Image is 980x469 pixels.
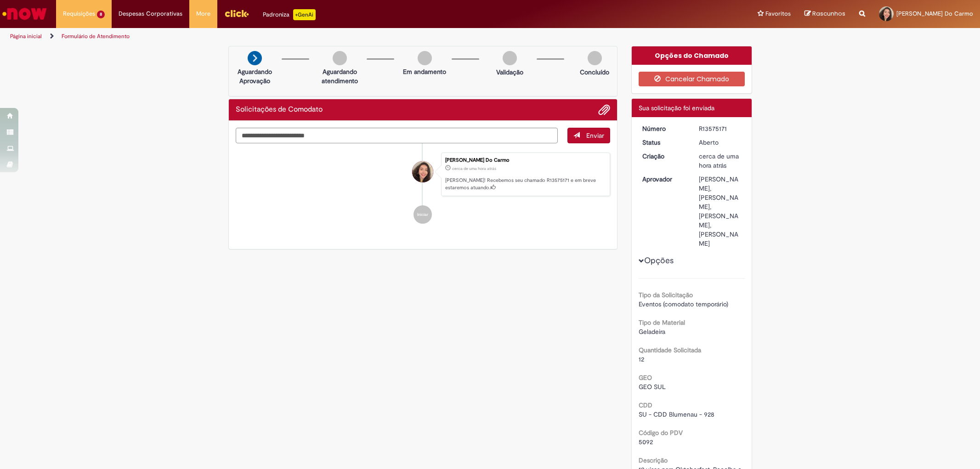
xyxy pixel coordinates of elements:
[263,9,316,20] div: Padroniza
[7,28,646,45] ul: Trilhas de página
[639,456,668,464] b: Descrição
[639,328,665,336] span: Geladeira
[699,152,739,170] time: 29/09/2025 09:08:36
[236,143,611,233] ul: Histórico de tíquete
[452,166,496,171] span: cerca de uma hora atrás
[812,9,845,18] span: Rascunhos
[333,51,347,65] img: img-circle-grey.png
[236,153,611,197] li: Alice De Assis Do Carmo
[317,67,362,85] p: Aguardando atendimento
[567,128,610,143] button: Enviar
[639,72,745,86] button: Cancelar Chamado
[639,438,653,446] span: 5092
[639,429,683,437] b: Código do PDV
[236,128,558,143] textarea: Digite sua mensagem aqui...
[496,68,523,77] p: Validação
[97,11,105,18] span: 8
[639,355,644,363] span: 12
[452,166,496,171] time: 29/09/2025 09:08:36
[403,67,446,76] p: Em andamento
[699,124,742,133] div: R13575171
[699,138,742,147] div: Aberto
[236,106,323,114] h2: Solicitações de Comodato Histórico de tíquete
[639,318,685,327] b: Tipo de Material
[293,9,316,20] p: +GenAi
[896,10,973,17] span: [PERSON_NAME] Do Carmo
[639,373,652,382] b: GEO
[119,9,182,18] span: Despesas Corporativas
[765,9,791,18] span: Favoritos
[639,300,728,308] span: Eventos (comodato temporário)
[699,152,742,170] div: 29/09/2025 09:08:36
[635,138,692,147] dt: Status
[804,10,845,18] a: Rascunhos
[62,33,130,40] a: Formulário de Atendimento
[635,124,692,133] dt: Número
[586,131,604,140] span: Enviar
[412,161,433,182] div: Alice De Assis Do Carmo
[588,51,602,65] img: img-circle-grey.png
[580,68,609,77] p: Concluído
[635,152,692,161] dt: Criação
[639,291,693,299] b: Tipo da Solicitação
[639,401,652,409] b: CDD
[224,6,249,20] img: click_logo_yellow_360x200.png
[699,152,739,170] span: cerca de uma hora atrás
[232,67,277,85] p: Aguardando Aprovação
[598,104,610,116] button: Adicionar anexos
[63,9,95,18] span: Requisições
[639,410,714,418] span: SU - CDD Blumenau - 928
[418,51,432,65] img: img-circle-grey.png
[632,46,752,65] div: Opções do Chamado
[445,158,605,163] div: [PERSON_NAME] Do Carmo
[1,5,48,23] img: ServiceNow
[196,9,210,18] span: More
[639,346,701,354] b: Quantidade Solicitada
[503,51,517,65] img: img-circle-grey.png
[699,175,742,248] div: [PERSON_NAME], [PERSON_NAME], [PERSON_NAME], [PERSON_NAME]
[445,177,605,191] p: [PERSON_NAME]! Recebemos seu chamado R13575171 e em breve estaremos atuando.
[635,175,692,184] dt: Aprovador
[248,51,262,65] img: arrow-next.png
[639,104,714,112] span: Sua solicitação foi enviada
[639,383,666,391] span: GEO SUL
[10,33,42,40] a: Página inicial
